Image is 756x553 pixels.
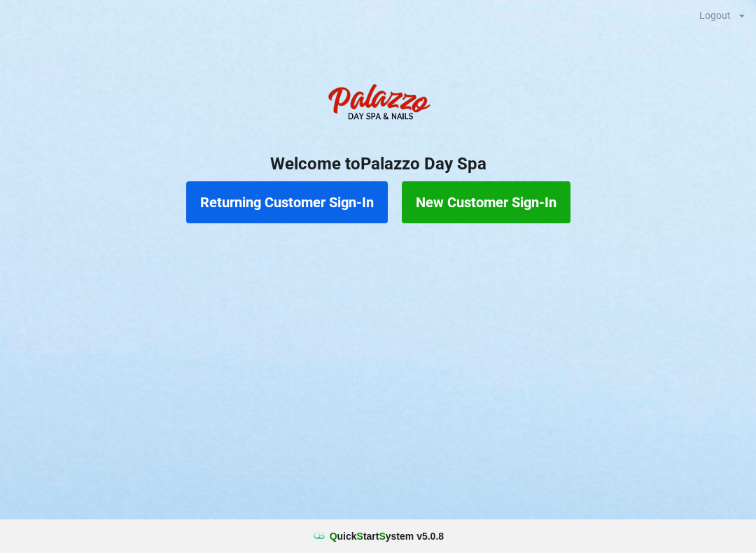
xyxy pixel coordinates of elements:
[357,531,363,542] span: S
[330,531,337,542] span: Q
[699,10,731,20] div: Logout
[379,531,385,542] span: S
[402,181,570,223] button: New Customer Sign-In
[312,529,326,543] img: favicon.ico
[322,76,434,132] img: PalazzoDaySpaNails-Logo.png
[330,529,444,543] b: uick tart ystem v 5.0.8
[186,181,388,223] button: Returning Customer Sign-In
